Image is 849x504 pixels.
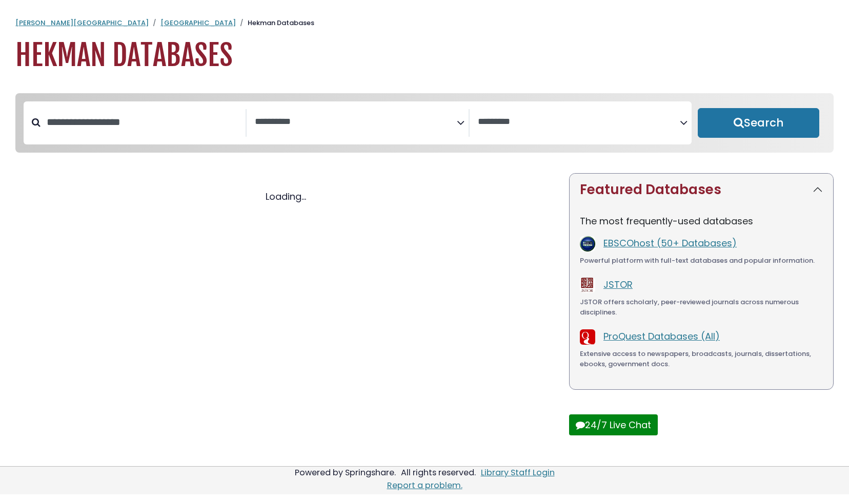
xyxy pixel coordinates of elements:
a: EBSCOhost (50+ Databases) [603,237,737,249]
a: ProQuest Databases (All) [603,330,720,343]
div: Loading... [15,190,557,203]
div: Powered by Springshare. [293,467,397,478]
a: Library Staff Login [481,467,555,478]
h1: Hekman Databases [15,38,834,73]
div: Extensive access to newspapers, broadcasts, journals, dissertations, ebooks, government docs. [580,349,823,369]
nav: Search filters [15,93,834,153]
div: All rights reserved. [399,467,477,478]
textarea: Search [478,117,680,128]
div: Powerful platform with full-text databases and popular information. [580,256,823,266]
a: Report a problem. [387,479,462,491]
textarea: Search [255,117,457,128]
div: JSTOR offers scholarly, peer-reviewed journals across numerous disciplines. [580,297,823,317]
a: [PERSON_NAME][GEOGRAPHIC_DATA] [15,18,149,28]
a: JSTOR [603,278,633,291]
input: Search database by title or keyword [41,114,246,131]
button: 24/7 Live Chat [569,414,658,435]
button: Submit for Search Results [698,108,819,138]
nav: breadcrumb [15,18,834,28]
li: Hekman Databases [236,18,314,28]
p: The most frequently-used databases [580,214,823,228]
a: [GEOGRAPHIC_DATA] [160,18,236,28]
button: Featured Databases [570,174,833,206]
